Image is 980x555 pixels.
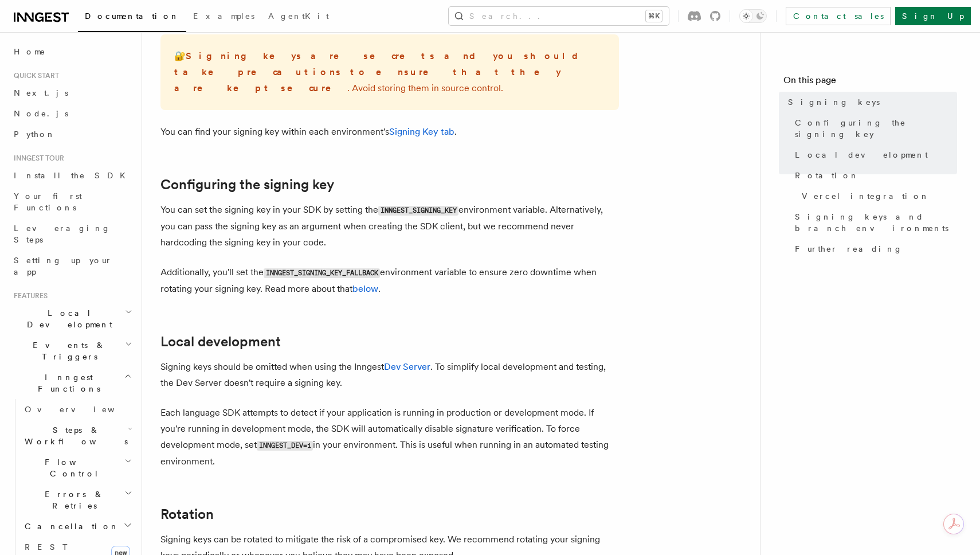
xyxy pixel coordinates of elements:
[20,521,119,532] span: Cancellation
[895,7,971,25] a: Sign Up
[797,186,957,206] a: Vercel integration
[264,268,380,278] code: INNGEST_SIGNING_KEY_FALLBACK
[9,303,135,335] button: Local Development
[795,170,859,181] span: Rotation
[9,71,59,80] span: Quick start
[795,243,903,255] span: Further reading
[14,130,56,139] span: Python
[9,372,124,394] span: Inngest Functions
[449,7,669,25] button: Search...⌘K
[14,46,46,57] span: Home
[790,206,957,239] a: Signing keys and branch environments
[9,291,48,300] span: Features
[739,9,767,23] button: Toggle dark mode
[646,10,662,22] kbd: ⌘K
[795,117,957,140] span: Configuring the signing key
[790,112,957,144] a: Configuring the signing key
[160,506,214,522] a: Rotation
[9,218,135,250] a: Leveraging Steps
[160,124,619,140] p: You can find your signing key within each environment's .
[9,335,135,367] button: Events & Triggers
[9,250,135,282] a: Setting up your app
[9,186,135,218] a: Your first Functions
[9,103,135,124] a: Node.js
[9,165,135,186] a: Install the SDK
[268,11,329,21] span: AgentKit
[9,124,135,144] a: Python
[174,50,587,93] strong: Signing keys are secrets and you should take precautions to ensure that they are kept secure
[20,424,128,447] span: Steps & Workflows
[9,367,135,399] button: Inngest Functions
[160,177,334,193] a: Configuring the signing key
[378,206,458,216] code: INNGEST_SIGNING_KEY
[9,41,135,62] a: Home
[352,283,378,294] a: below
[78,3,186,32] a: Documentation
[783,73,957,92] h4: On this page
[20,456,124,479] span: Flow Control
[160,202,619,251] p: You can set the signing key in your SDK by setting the environment variable. Alternatively, you c...
[9,154,64,163] span: Inngest tour
[14,256,112,276] span: Setting up your app
[14,224,111,244] span: Leveraging Steps
[25,405,143,414] span: Overview
[20,488,124,511] span: Errors & Retries
[786,7,891,25] a: Contact sales
[9,307,125,330] span: Local Development
[85,11,179,21] span: Documentation
[9,339,125,362] span: Events & Triggers
[193,11,254,21] span: Examples
[20,484,135,516] button: Errors & Retries
[14,171,132,180] span: Install the SDK
[14,191,82,212] span: Your first Functions
[790,239,957,259] a: Further reading
[790,165,957,186] a: Rotation
[160,359,619,391] p: Signing keys should be omitted when using the Inngest . To simplify local development and testing...
[14,88,68,97] span: Next.js
[783,92,957,112] a: Signing keys
[389,126,454,137] a: Signing Key tab
[20,516,135,537] button: Cancellation
[257,441,313,451] code: INNGEST_DEV=1
[160,405,619,470] p: Each language SDK attempts to detect if your application is running in production or development ...
[20,420,135,452] button: Steps & Workflows
[9,83,135,103] a: Next.js
[788,96,880,108] span: Signing keys
[384,361,430,372] a: Dev Server
[160,264,619,297] p: Additionally, you'll set the environment variable to ensure zero downtime when rotating your sign...
[20,399,135,420] a: Overview
[174,48,605,96] p: 🔐 . Avoid storing them in source control.
[20,452,135,484] button: Flow Control
[186,3,261,31] a: Examples
[14,109,68,118] span: Node.js
[795,211,957,234] span: Signing keys and branch environments
[790,144,957,165] a: Local development
[802,190,930,202] span: Vercel integration
[160,334,281,350] a: Local development
[261,3,336,31] a: AgentKit
[795,149,928,161] span: Local development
